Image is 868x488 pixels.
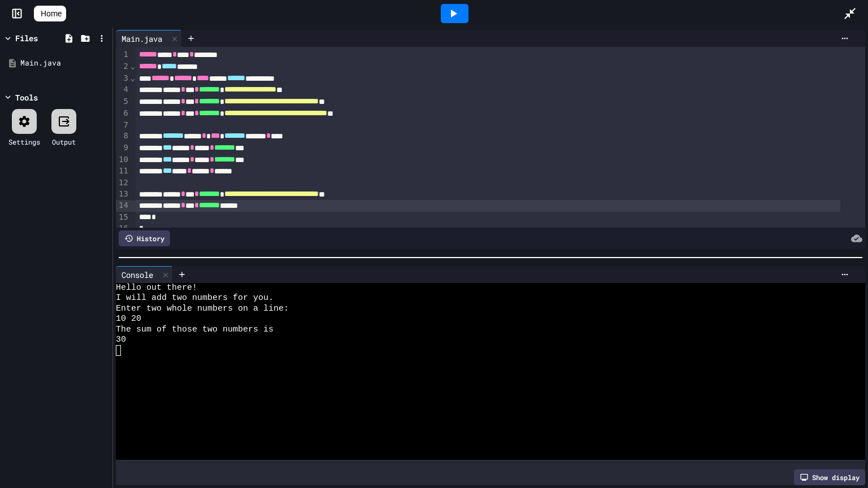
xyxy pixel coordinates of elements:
div: 8 [116,130,130,142]
div: 15 [116,212,130,223]
div: 6 [116,108,130,120]
span: The sum of those two numbers is [116,325,274,335]
span: Hello out there! [116,283,197,293]
div: 10 [116,154,130,166]
span: Enter two whole numbers on a line: [116,304,289,314]
div: 4 [116,84,130,96]
div: 12 [116,177,130,189]
div: 14 [116,200,130,212]
div: History [119,230,170,246]
div: 5 [116,96,130,108]
span: 10 20 [116,314,141,324]
div: 2 [116,61,130,73]
div: Chat with us now!Close [5,5,78,72]
div: 16 [116,223,130,234]
div: 1 [116,49,130,61]
div: 11 [116,165,130,177]
a: Home [34,6,66,21]
span: Home [41,8,62,19]
div: 9 [116,142,130,154]
div: 7 [116,120,130,131]
span: 30 [116,335,126,345]
div: 3 [116,73,130,85]
div: 13 [116,189,130,201]
span: I will add two numbers for you. [116,293,274,303]
span: Fold line [130,62,136,71]
span: Fold line [130,73,136,82]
